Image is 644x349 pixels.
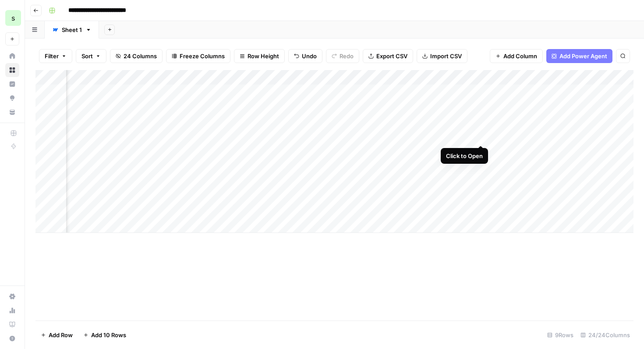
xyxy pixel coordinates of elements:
span: Import CSV [430,52,462,60]
span: Add Power Agent [559,52,607,60]
a: Opportunities [5,91,19,105]
button: Workspace: saasgenie [5,7,19,29]
button: Filter [39,49,72,63]
a: Browse [5,63,19,77]
span: 24 Columns [124,52,157,60]
a: Learning Hub [5,317,19,331]
span: Redo [340,52,354,60]
div: 24/24 Columns [577,328,633,342]
button: Import CSV [417,49,467,63]
span: Filter [45,52,59,60]
a: Your Data [5,105,19,119]
button: Add Power Agent [546,49,612,63]
a: Sheet 1 [45,21,99,39]
button: Redo [326,49,359,63]
span: Sort [81,52,93,60]
button: Add Row [35,328,78,342]
span: Row Height [248,52,279,60]
span: Add Column [503,52,537,60]
button: Add Column [490,49,543,63]
button: Export CSV [363,49,413,63]
span: s [11,13,15,23]
span: Add 10 Rows [91,331,126,339]
a: Usage [5,303,19,317]
a: Insights [5,77,19,91]
button: Help + Support [5,331,19,345]
div: 9 Rows [544,328,577,342]
div: Click to Open [446,152,483,160]
button: 24 Columns [110,49,163,63]
span: Undo [302,52,317,60]
div: Sheet 1 [62,25,82,34]
a: Home [5,49,19,63]
span: Export CSV [376,52,407,60]
button: Freeze Columns [166,49,230,63]
button: Add 10 Rows [78,328,131,342]
a: Settings [5,289,19,303]
span: Freeze Columns [180,52,225,60]
button: Row Height [234,49,285,63]
button: Sort [76,49,106,63]
span: Add Row [49,331,73,339]
button: Undo [288,49,322,63]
